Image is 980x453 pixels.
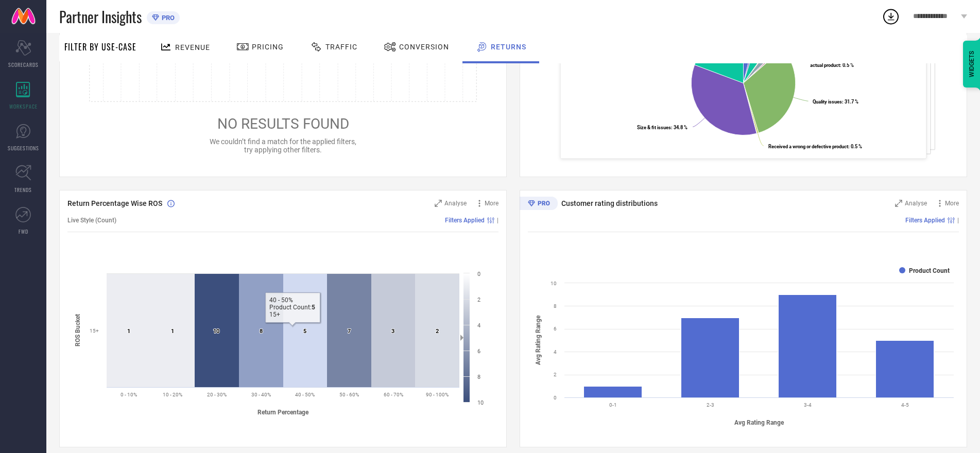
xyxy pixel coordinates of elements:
span: More [945,200,959,207]
tspan: Image shown did not match the actual product [810,56,875,68]
text: 7 [348,328,351,335]
text: 10 [551,281,557,286]
span: Analyse [905,200,927,207]
span: Filters Applied [905,217,945,224]
text: 50 - 60% [339,392,359,397]
div: Premium [520,197,558,212]
text: 0 [554,395,557,400]
text: 2-3 [707,402,714,408]
text: 90 - 100% [426,392,449,397]
tspan: Size & fit issues [637,125,671,130]
text: 2 [477,297,480,303]
text: 10 [477,399,484,406]
span: Revenue [175,43,210,51]
span: | [957,217,959,224]
span: Conversion [399,43,449,51]
text: 15+ [90,328,99,334]
span: More [485,200,498,207]
text: 8 [477,374,480,380]
span: Partner Insights [59,6,142,27]
text: 0 - 10% [121,392,137,397]
span: We couldn’t find a match for the applied filters, try applying other filters. [210,137,356,154]
text: 0-1 [609,402,617,408]
text: 30 - 40% [251,392,271,397]
span: Filters Applied [445,217,485,224]
text: 60 - 70% [384,392,403,397]
text: 4 [554,349,557,355]
text: 5 [303,328,306,335]
text: 0 [477,271,480,277]
tspan: Avg Rating Range [535,315,542,365]
text: 20 - 30% [207,392,227,397]
span: FWD [19,228,28,235]
div: Open download list [882,7,900,26]
text: 10 - 20% [163,392,182,397]
span: Filter By Use-Case [64,41,136,53]
text: 1 [171,328,174,335]
text: 8 [554,303,557,309]
text: : 0.5 % [768,144,862,149]
span: Analyse [444,200,467,207]
span: SUGGESTIONS [8,144,39,152]
tspan: Avg Rating Range [734,419,784,426]
span: PRO [159,14,175,22]
tspan: Return Percentage [257,409,309,416]
span: Customer rating distributions [561,199,658,207]
text: 40 - 50% [295,392,315,397]
text: Product Count [909,267,950,274]
text: 3 [391,328,394,335]
tspan: ROS Bucket [74,314,81,346]
tspan: Quality issues [813,99,842,104]
text: 8 [260,328,263,335]
svg: Zoom [435,200,442,207]
text: 6 [554,326,557,332]
text: 10 [213,328,219,335]
span: SCORECARDS [8,61,39,68]
span: Live Style (Count) [67,217,116,224]
span: Returns [491,43,526,51]
span: TRENDS [14,186,32,194]
span: Traffic [325,43,357,51]
text: : 34.8 % [637,125,687,130]
text: : 31.7 % [813,99,858,104]
span: Pricing [252,43,284,51]
span: NO RESULTS FOUND [217,115,349,132]
text: 1 [127,328,130,335]
span: Return Percentage Wise ROS [67,199,162,207]
tspan: Received a wrong or defective product [768,144,848,149]
text: 4-5 [901,402,909,408]
text: 4 [477,322,480,329]
svg: Zoom [895,200,902,207]
text: 2 [436,328,439,335]
text: 6 [477,348,480,355]
text: 3-4 [804,402,812,408]
text: 2 [554,372,557,377]
text: : 0.5 % [810,56,875,68]
span: WORKSPACE [9,102,38,110]
span: | [497,217,498,224]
